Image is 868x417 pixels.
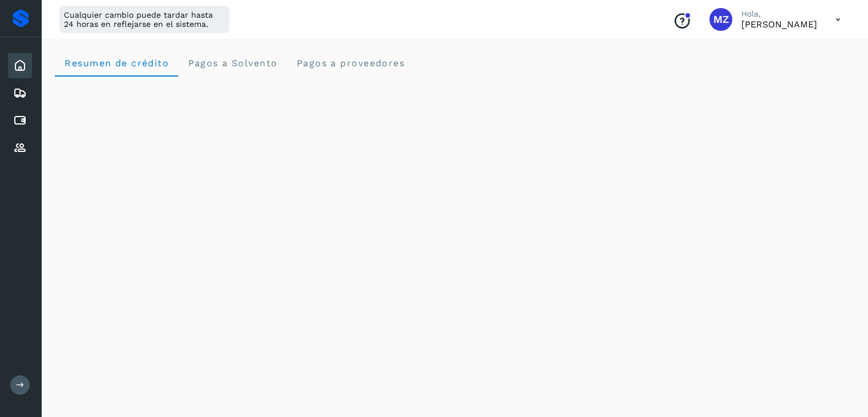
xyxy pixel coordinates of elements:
div: Cualquier cambio puede tardar hasta 24 horas en reflejarse en el sistema. [59,6,229,33]
div: Cuentas por pagar [8,108,32,133]
div: Embarques [8,81,32,106]
span: Pagos a proveedores [296,58,405,69]
div: Inicio [8,53,32,78]
p: Hola, [741,9,817,19]
span: Resumen de crédito [64,58,169,69]
span: Pagos a Solvento [187,58,277,69]
p: Mariana Zavala Uribe [741,19,817,30]
div: Proveedores [8,135,32,161]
